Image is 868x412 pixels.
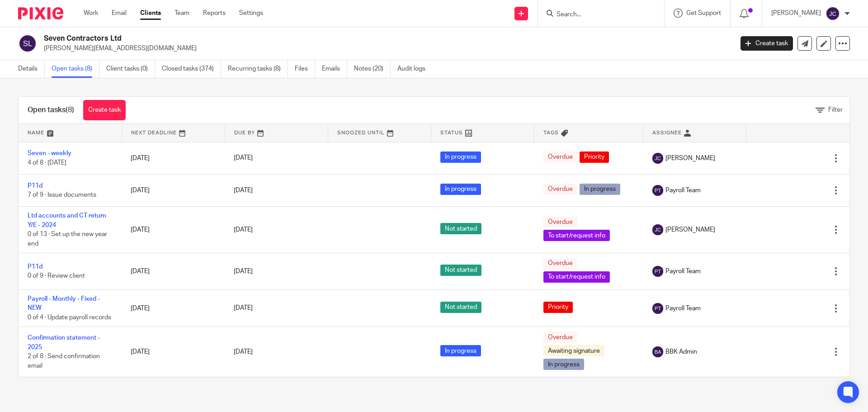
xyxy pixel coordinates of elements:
span: (8) [66,106,74,114]
td: [DATE] [122,290,225,327]
span: In progress [440,184,481,195]
img: svg%3E [652,185,663,196]
span: [DATE] [234,305,253,312]
img: svg%3E [652,303,663,314]
img: svg%3E [18,34,37,53]
span: In progress [543,359,584,370]
span: Snoozed Until [337,130,385,135]
span: Get Support [686,10,721,16]
img: Pixie [18,7,63,19]
span: Overdue [543,331,577,343]
td: [DATE] [122,327,225,377]
span: Not started [440,265,481,276]
a: Seven - weekly [28,150,71,156]
span: Payroll Team [665,304,701,313]
span: Priority [543,302,573,313]
img: svg%3E [826,6,840,21]
a: Create task [83,100,126,120]
a: Settings [239,9,263,18]
h2: Seven Contractors Ltd [44,34,590,43]
p: [PERSON_NAME] [771,9,821,18]
td: [DATE] [122,253,225,290]
span: Status [440,130,463,135]
td: [DATE] [122,174,225,206]
a: Email [112,9,127,18]
a: P11d [28,264,42,270]
span: 0 of 4 · Update payroll records [28,314,111,321]
span: In progress [440,345,481,356]
span: [DATE] [234,187,253,194]
img: svg%3E [652,266,663,277]
span: Not started [440,302,481,313]
img: svg%3E [652,153,663,164]
td: [DATE] [122,207,225,253]
span: Tags [543,130,559,135]
span: [PERSON_NAME] [665,225,715,234]
span: To start/request info [543,230,610,241]
span: To start/request info [543,271,610,283]
a: Client tasks (0) [106,60,155,78]
span: Priority [580,152,609,163]
a: Details [18,60,45,78]
a: Open tasks (8) [52,60,99,78]
img: svg%3E [652,224,663,235]
span: 2 of 8 · Send confirmation email [28,353,100,369]
a: Team [175,9,189,18]
a: Work [84,9,98,18]
a: Files [295,60,315,78]
a: P11d [28,183,42,189]
a: Ltd accounts and CT return Y/E - 2024 [28,213,106,228]
a: Recurring tasks (8) [228,60,288,78]
span: Overdue [543,216,577,227]
span: Overdue [543,258,577,269]
a: Emails [322,60,347,78]
input: Search [556,11,637,19]
td: [DATE] [122,142,225,174]
a: Audit logs [397,60,432,78]
span: Awaiting signature [543,345,604,356]
span: BBK Admin [665,347,697,356]
span: Payroll Team [665,267,701,276]
span: Overdue [543,184,577,195]
span: 0 of 9 · Review client [28,273,85,279]
a: Reports [203,9,226,18]
span: [DATE] [234,155,253,161]
h1: Open tasks [28,105,74,115]
span: Payroll Team [665,186,701,195]
span: Overdue [543,152,577,163]
span: [PERSON_NAME] [665,154,715,163]
a: Clients [140,9,161,18]
span: 4 of 8 · [DATE] [28,160,66,166]
span: Filter [828,107,843,113]
a: Create task [741,36,793,51]
span: 7 of 9 · Issue documents [28,192,96,198]
span: Not started [440,223,481,234]
span: [DATE] [234,227,253,233]
span: In progress [440,152,481,163]
img: svg%3E [652,346,663,357]
a: Notes (20) [354,60,391,78]
a: Closed tasks (374) [162,60,221,78]
span: [DATE] [234,268,253,275]
a: Confirmation statement - 2025 [28,335,100,350]
p: [PERSON_NAME][EMAIL_ADDRESS][DOMAIN_NAME] [44,44,727,53]
span: 0 of 13 · Set up the new year end [28,231,107,247]
a: Payroll - Monthly - Fixed - NEW [28,296,100,311]
span: In progress [580,184,620,195]
span: [DATE] [234,349,253,355]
